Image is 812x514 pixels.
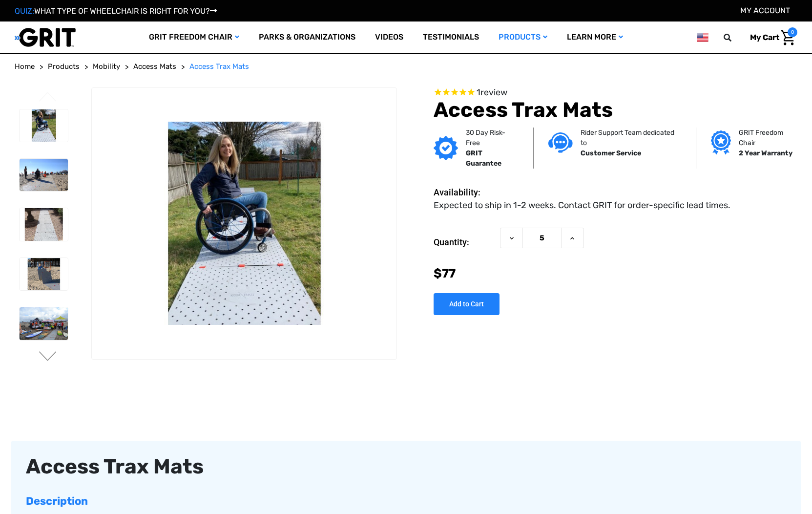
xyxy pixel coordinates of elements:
[750,33,779,42] span: My Cart
[480,87,507,98] span: review
[20,159,68,191] img: Access Trax Mats
[557,21,633,53] a: Learn More
[133,61,176,72] a: Access Mats
[189,62,249,71] span: Access Trax Mats
[477,87,507,98] span: 1 reviews
[788,27,797,37] span: 0
[26,455,786,478] div: Access Trax Mats
[581,149,641,157] strong: Customer Service
[434,186,495,199] dt: Availability:
[92,122,396,325] img: Access Trax Mats
[434,228,495,257] label: Quantity:
[434,293,500,315] input: Add to Cart
[249,21,365,53] a: Parks & Organizations
[189,61,249,72] a: Access Trax Mats
[740,6,790,15] a: Account
[48,61,80,72] a: Products
[739,128,801,148] p: GRIT Freedom Chair
[434,98,797,122] h1: Access Trax Mats
[38,92,58,104] button: Go to slide 6 of 6
[434,199,730,212] dd: Expected to ship in 1-2 weeks. Contact GRIT for order-specific lead times.
[728,27,743,48] input: Search
[133,62,176,71] span: Access Mats
[38,351,58,363] button: Go to slide 2 of 6
[93,62,120,71] span: Mobility
[20,307,68,340] img: Access Trax Mats
[15,27,76,47] img: GRIT All-Terrain Wheelchair and Mobility Equipment
[548,132,573,152] img: Customer service
[15,61,797,72] nav: Breadcrumb
[434,136,458,160] img: GRIT Guarantee
[93,61,120,72] a: Mobility
[711,130,731,155] img: Grit freedom
[15,62,35,71] span: Home
[434,87,797,98] span: Rated 5.0 out of 5 stars 1 reviews
[20,109,68,142] img: Access Trax Mats
[489,21,557,53] a: Products
[413,21,489,53] a: Testimonials
[466,149,501,168] strong: GRIT Guarantee
[466,128,519,148] p: 30 Day Risk-Free
[20,208,68,240] img: Access Trax Mats
[48,62,80,71] span: Products
[365,21,413,53] a: Videos
[697,31,708,43] img: us.png
[743,27,797,48] a: Cart with 0 items
[434,266,456,280] span: $77
[15,6,34,16] span: QUIZ:
[15,61,35,72] a: Home
[139,21,249,53] a: GRIT Freedom Chair
[781,30,795,45] img: Cart
[739,149,792,157] strong: 2 Year Warranty
[581,128,681,148] p: Rider Support Team dedicated to
[15,6,217,16] a: QUIZ:WHAT TYPE OF WHEELCHAIR IS RIGHT FOR YOU?
[20,258,68,290] img: Access Trax Mats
